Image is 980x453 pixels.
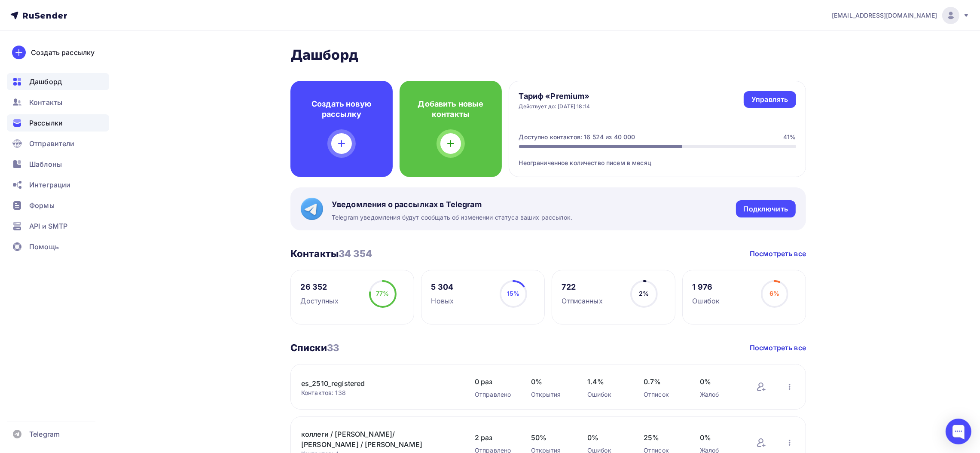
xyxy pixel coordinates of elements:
a: коллеги / [PERSON_NAME]/ [PERSON_NAME] / [PERSON_NAME] [301,429,447,450]
div: 26 352 [301,282,339,292]
div: Открытия [531,390,570,399]
span: 33 [327,342,339,353]
span: Дашборд [29,77,62,87]
a: [EMAIL_ADDRESS][DOMAIN_NAME] [832,7,970,24]
div: 1 976 [693,282,720,292]
div: 41% [783,133,796,141]
span: 0% [587,432,626,443]
div: Ошибок [693,296,720,306]
div: 722 [562,282,603,292]
span: Шаблоны [29,159,62,169]
h4: Тариф «Premium» [519,91,590,101]
span: 2% [639,290,649,297]
span: API и SMTP [29,221,67,231]
span: 15% [507,290,519,297]
span: [EMAIL_ADDRESS][DOMAIN_NAME] [832,11,937,20]
span: Контакты [29,97,62,107]
div: Отписанных [562,296,603,306]
span: 0% [700,376,739,387]
div: Жалоб [700,390,739,399]
h4: Создать новую рассылку [304,99,379,119]
div: Ошибок [587,390,626,399]
div: Отписок [644,390,683,399]
a: Посмотреть все [750,343,806,353]
span: 0.7% [644,376,683,387]
span: 0% [700,432,739,443]
span: 0 раз [475,376,514,387]
div: Отправлено [475,390,514,399]
span: 34 354 [339,248,372,259]
span: Уведомления о рассылках в Telegram [332,199,572,210]
div: 5 304 [431,282,454,292]
span: Telegram [29,429,60,439]
span: Интеграции [29,180,70,190]
div: Управлять [751,95,788,104]
div: Доступно контактов: 16 524 из 40 000 [519,133,635,141]
span: Помощь [29,242,59,252]
h3: Контакты [290,248,372,260]
span: Telegram уведомления будут сообщать об изменении статуса ваших рассылок. [332,213,572,222]
span: 50% [531,432,570,443]
h4: Добавить новые контакты [413,99,488,119]
div: Неограниченное количество писем в месяц [519,148,796,167]
span: 2 раз [475,432,514,443]
span: 6% [769,290,779,297]
span: 1.4% [587,376,626,387]
div: Действует до: [DATE] 18:14 [519,103,590,110]
h2: Дашборд [290,46,806,64]
div: Новых [431,296,454,306]
span: Отправители [29,138,75,149]
a: es_2510_registered [301,378,447,389]
span: Формы [29,200,55,211]
a: Рассылки [7,114,109,132]
a: Формы [7,197,109,214]
a: Шаблоны [7,156,109,173]
div: Доступных [301,296,339,306]
a: Отправители [7,135,109,152]
h3: Списки [290,342,339,354]
span: 25% [644,432,683,443]
div: Создать рассылку [31,47,95,58]
span: 0% [531,376,570,387]
a: Дашборд [7,73,109,90]
a: Посмотреть все [750,248,806,259]
a: Контакты [7,94,109,111]
div: Контактов: 138 [301,389,458,397]
span: Рассылки [29,118,63,128]
div: Подключить [744,204,788,214]
span: 77% [376,290,389,297]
